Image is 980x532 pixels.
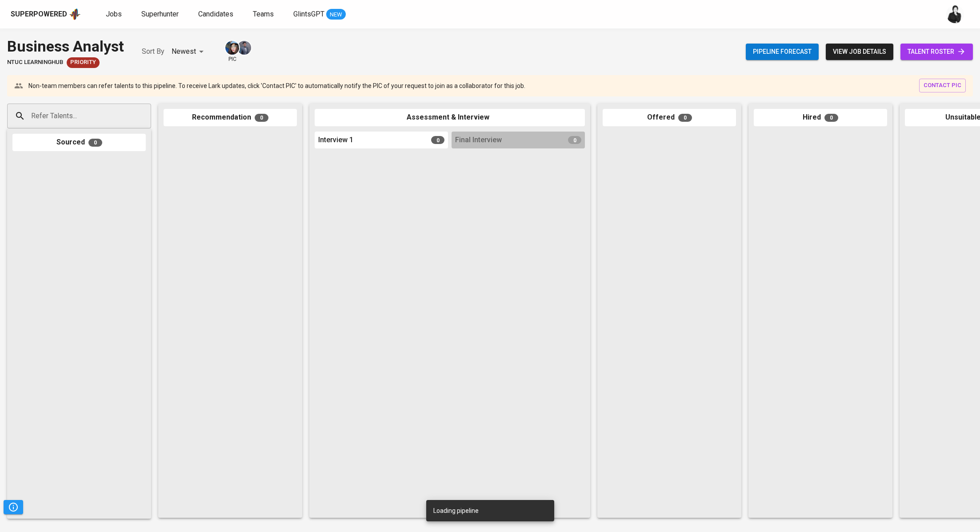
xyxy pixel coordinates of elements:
[198,9,235,20] a: Candidates
[224,40,240,63] div: pic
[4,500,23,514] button: Pipeline Triggers
[67,57,100,68] div: Job Order Reopened
[7,58,63,67] span: NTUC LearningHub
[315,109,585,126] div: Assessment & Interview
[318,135,353,145] span: Interview 1
[106,10,122,18] span: Jobs
[826,44,893,60] button: view job details
[946,5,964,23] img: medwi@glints.com
[225,41,239,55] img: diazagista@glints.com
[11,8,81,21] a: Superpoweredapp logo
[142,46,164,57] p: Sort By
[141,9,180,20] a: Superhunter
[326,10,346,19] span: NEW
[7,36,124,57] div: Business Analyst
[69,8,81,21] img: app logo
[172,44,207,60] div: Newest
[67,58,100,67] span: Priority
[11,9,67,20] div: Superpowered
[12,134,146,151] div: Sourced
[293,10,324,18] span: GlintsGPT
[88,139,102,147] span: 0
[833,46,886,57] span: view job details
[568,136,581,144] span: 0
[919,79,966,92] button: contact pic
[164,109,297,126] div: Recommendation
[433,503,479,519] div: Loading pipeline
[746,44,819,60] button: Pipeline forecast
[678,114,692,122] span: 0
[141,10,179,18] span: Superhunter
[900,44,973,60] a: talent roster
[455,135,502,145] span: Final Interview
[253,10,274,18] span: Teams
[146,115,148,117] button: Open
[824,114,838,122] span: 0
[198,10,233,18] span: Candidates
[28,81,525,90] p: Non-team members can refer talents to this pipeline. To receive Lark updates, click 'Contact PIC'...
[172,46,196,57] p: Newest
[603,109,736,126] div: Offered
[753,46,812,57] span: Pipeline forecast
[237,41,251,55] img: jhon@glints.com
[293,9,346,20] a: GlintsGPT NEW
[106,9,124,20] a: Jobs
[908,46,966,57] span: talent roster
[255,114,268,122] span: 0
[253,9,276,20] a: Teams
[754,109,887,126] div: Hired
[431,136,444,144] span: 0
[924,80,961,91] span: contact pic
